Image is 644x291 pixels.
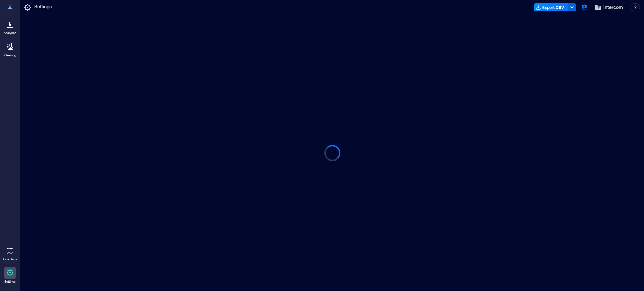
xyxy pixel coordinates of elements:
button: Intercom [592,2,625,13]
a: Cleaning [2,38,19,59]
p: Settings [34,3,52,11]
a: Settings [2,265,18,286]
button: Export CSV [534,3,568,11]
p: Floorplans [3,257,17,261]
p: Settings [4,280,16,284]
span: Intercom [603,4,623,11]
a: Analytics [2,16,19,37]
p: Cleaning [4,53,16,57]
a: Floorplans [1,242,19,263]
p: Analytics [4,31,16,35]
